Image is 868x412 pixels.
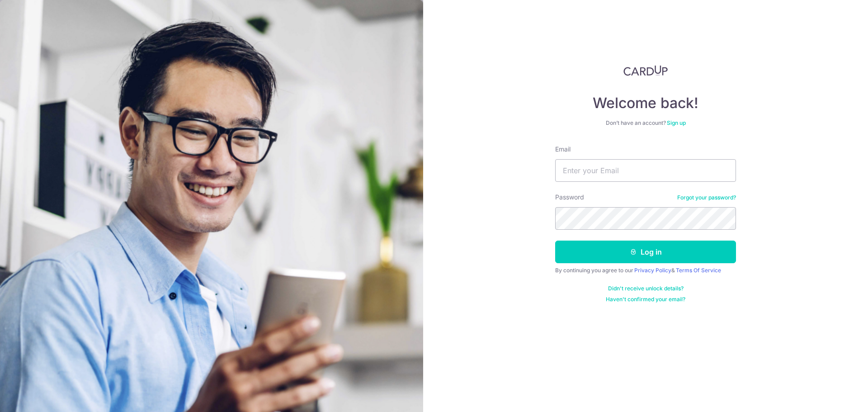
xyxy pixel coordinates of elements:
div: Don’t have an account? [555,119,736,127]
button: Log in [555,241,736,263]
a: Sign up [667,119,686,126]
img: CardUp Logo [623,65,668,76]
label: Email [555,145,571,154]
input: Enter your Email [555,159,736,182]
div: By continuing you agree to our & [555,267,736,274]
h4: Welcome back! [555,94,736,112]
label: Password [555,193,584,202]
